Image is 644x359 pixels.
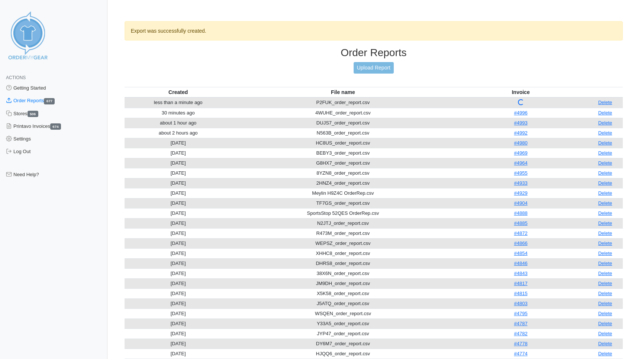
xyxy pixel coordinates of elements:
td: JM9DH_order_report.csv [232,278,454,288]
a: #4888 [514,210,527,216]
td: 2HNZ4_order_report.csv [232,178,454,188]
a: #4980 [514,140,527,146]
a: #4795 [514,311,527,316]
th: Created [125,87,232,97]
span: 677 [44,98,55,104]
a: #4904 [514,200,527,206]
td: [DATE] [125,208,232,218]
td: [DATE] [125,339,232,349]
td: [DATE] [125,218,232,228]
td: about 1 hour ago [125,118,232,128]
td: DY6M7_order_report.csv [232,339,454,349]
a: #4843 [514,271,527,276]
td: [DATE] [125,298,232,308]
td: less than a minute ago [125,97,232,108]
td: J5ATQ_order_report.csv [232,298,454,308]
td: Y33A5_order_report.csv [232,318,454,329]
a: Delete [598,160,612,166]
td: 30 minutes ago [125,108,232,118]
a: #4787 [514,321,527,326]
a: Delete [598,291,612,296]
td: about 2 hours ago [125,128,232,138]
td: 4WUHE_order_report.csv [232,108,454,118]
td: P2FUK_order_report.csv [232,97,454,108]
a: Delete [598,341,612,346]
span: 506 [28,111,38,117]
a: Delete [598,140,612,146]
td: [DATE] [125,318,232,329]
td: R473M_order_report.csv [232,228,454,238]
td: N563B_order_report.csv [232,128,454,138]
td: [DATE] [125,228,232,238]
td: BEBY3_order_report.csv [232,148,454,158]
a: Delete [598,120,612,126]
td: [DATE] [125,168,232,178]
a: #4993 [514,120,527,126]
a: Delete [598,170,612,176]
td: WSQEN_order_report.csv [232,308,454,318]
td: [DATE] [125,138,232,148]
td: HJQQ6_order_report.csv [232,349,454,359]
a: Delete [598,281,612,286]
a: Delete [598,150,612,156]
a: Upload Report [354,62,394,74]
a: #4774 [514,351,527,356]
a: Delete [598,110,612,116]
td: N2JTJ_order_report.csv [232,218,454,228]
td: [DATE] [125,278,232,288]
a: #4854 [514,250,527,256]
a: Delete [598,321,612,326]
a: #4817 [514,281,527,286]
a: Delete [598,331,612,336]
div: Export was successfully created. [125,21,623,41]
a: #4778 [514,341,527,346]
a: Delete [598,351,612,356]
td: DUJS7_order_report.csv [232,118,454,128]
td: JYP47_order_report.csv [232,329,454,339]
td: 38X6N_order_report.csv [232,268,454,278]
span: Actions [6,75,26,80]
a: #4933 [514,180,527,186]
td: X5K58_order_report.csv [232,288,454,298]
td: SportsStop 52QES OrderRep.csv [232,208,454,218]
td: [DATE] [125,288,232,298]
a: Delete [598,230,612,236]
th: Invoice [454,87,587,97]
td: WEPSZ_order_report.csv [232,238,454,248]
a: #4964 [514,160,527,166]
th: File name [232,87,454,97]
td: [DATE] [125,198,232,208]
h3: Order Reports [125,46,623,59]
a: Delete [598,180,612,186]
a: #4992 [514,130,527,136]
a: #4929 [514,190,527,196]
a: Delete [598,190,612,196]
td: 8YZN8_order_report.csv [232,168,454,178]
td: [DATE] [125,158,232,168]
a: Delete [598,271,612,276]
a: #4955 [514,170,527,176]
td: [DATE] [125,308,232,318]
td: [DATE] [125,329,232,339]
td: [DATE] [125,238,232,248]
td: [DATE] [125,148,232,158]
a: #4872 [514,230,527,236]
a: Delete [598,200,612,206]
a: Delete [598,220,612,226]
a: #4996 [514,110,527,116]
td: Meylin H9Z4C OrderRep.csv [232,188,454,198]
a: Delete [598,210,612,216]
td: HC8US_order_report.csv [232,138,454,148]
td: TF7GS_order_report.csv [232,198,454,208]
span: 674 [50,123,61,130]
td: DHRS8_order_report.csv [232,258,454,268]
td: [DATE] [125,268,232,278]
a: #4885 [514,220,527,226]
td: G8HX7_order_report.csv [232,158,454,168]
a: Delete [598,100,612,105]
a: #4866 [514,240,527,246]
a: #4846 [514,261,527,266]
a: Delete [598,240,612,246]
a: Delete [598,311,612,316]
a: #4815 [514,291,527,296]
